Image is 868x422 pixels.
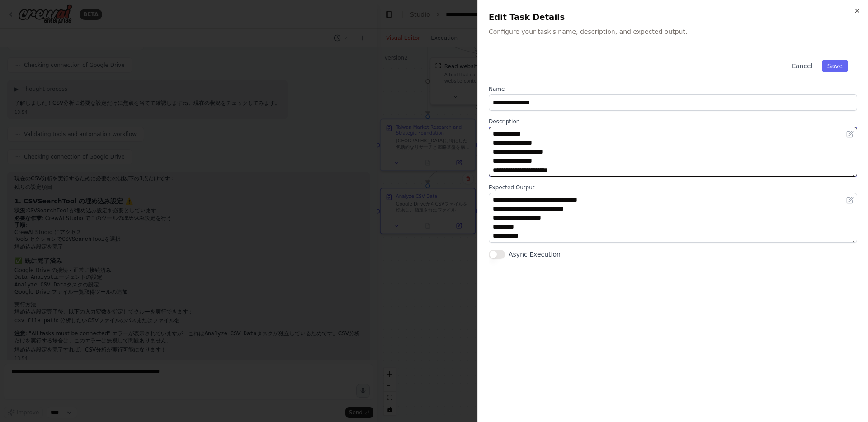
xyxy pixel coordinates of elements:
[822,60,848,72] button: Save
[489,118,857,125] label: Description
[489,85,857,93] label: Name
[489,184,857,191] label: Expected Output
[489,11,857,23] h2: Edit Task Details
[786,60,818,72] button: Cancel
[509,250,561,259] label: Async Execution
[489,27,857,36] p: Configure your task's name, description, and expected output.
[844,195,855,206] button: Open in editor
[844,129,855,140] button: Open in editor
